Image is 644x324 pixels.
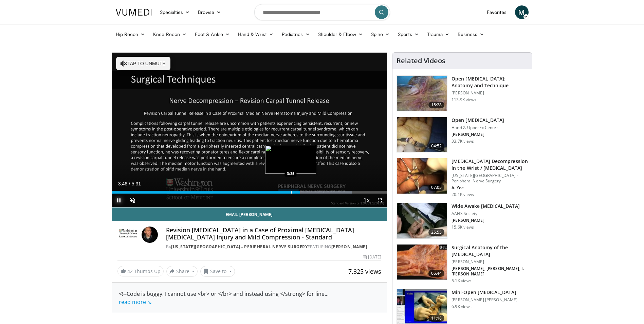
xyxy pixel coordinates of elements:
button: Pause [112,194,126,207]
a: 25:55 Wide Awake [MEDICAL_DATA] AAHS Society [PERSON_NAME] 15.6K views [397,203,528,239]
a: Hip Recon [112,28,149,41]
div: Progress Bar [112,191,387,194]
a: [US_STATE][GEOGRAPHIC_DATA] - Peripheral Nerve Surgery [171,244,308,250]
p: 6.9K views [452,304,472,309]
a: 15:28 Open [MEDICAL_DATA]: Anatomy and Technique [PERSON_NAME] 113.9K views [397,75,528,111]
span: 42 [127,268,133,274]
h4: Revision [MEDICAL_DATA] in a Case of Proximal [MEDICAL_DATA] [MEDICAL_DATA] Injury and Mild Compr... [166,227,381,241]
div: <!--Code is buggy. I cannot use <br> or </br> and instead using </strong> for line [119,290,380,306]
a: Pediatrics [278,28,314,41]
img: 80b671cc-e6c2-4c30-b4fd-e019560497a8.150x105_q85_crop-smart_upscale.jpg [397,158,447,194]
p: [PERSON_NAME] [452,132,504,137]
a: read more ↘ [119,298,152,306]
a: 42 Thumbs Up [117,266,164,276]
span: 15:28 [428,102,445,108]
h3: Open [MEDICAL_DATA] [452,117,504,124]
p: 15.6K views [452,224,474,230]
button: Unmute [126,194,139,207]
a: Browse [194,5,225,19]
a: Trauma [423,28,454,41]
span: 7,325 views [348,267,381,275]
p: 20.1K views [452,192,474,197]
button: Save to [200,266,235,277]
p: A. Yee [452,185,528,191]
p: [PERSON_NAME] [452,259,528,265]
img: VuMedi Logo [116,9,152,16]
p: [PERSON_NAME] [452,218,520,223]
h3: [MEDICAL_DATA] Decompression in the Wrist / [MEDICAL_DATA] [452,158,528,172]
p: [US_STATE][GEOGRAPHIC_DATA] - Peripheral Nerve Surgery [452,173,528,184]
span: / [129,181,130,186]
a: Spine [367,28,394,41]
h4: Related Videos [397,57,445,65]
p: 33.7K views [452,139,474,144]
a: Business [454,28,488,41]
a: Hand & Wrist [234,28,278,41]
span: 04:52 [428,143,445,149]
input: Search topics, interventions [254,4,390,20]
img: image.jpeg [265,145,316,174]
a: Sports [394,28,423,41]
p: 113.9K views [452,97,476,103]
span: 06:44 [428,270,445,277]
img: Avatar [142,227,158,243]
span: 07:05 [428,184,445,191]
p: [PERSON_NAME] [PERSON_NAME] [452,297,517,303]
div: By FEATURING [166,244,381,250]
span: 5:31 [132,181,141,186]
a: 07:05 [MEDICAL_DATA] Decompression in the Wrist / [MEDICAL_DATA] [US_STATE][GEOGRAPHIC_DATA] - Pe... [397,158,528,197]
h3: Wide Awake [MEDICAL_DATA] [452,203,520,210]
div: [DATE] [363,254,381,260]
button: Fullscreen [373,194,387,207]
img: wide_awake_carpal_tunnel_100008556_2.jpg.150x105_q85_crop-smart_upscale.jpg [397,203,447,238]
p: Hand & UpperEx Center [452,125,504,130]
img: Bindra_-_open_carpal_tunnel_2.png.150x105_q85_crop-smart_upscale.jpg [397,76,447,111]
p: AAHS Society [452,211,520,216]
a: 06:44 Surgical Anatomy of the [MEDICAL_DATA] [PERSON_NAME] [PERSON_NAME], [PERSON_NAME], I. [PERS... [397,244,528,284]
a: Specialties [156,5,194,19]
button: Tap to unmute [116,57,170,70]
button: Playback Rate [360,194,373,207]
h3: Surgical Anatomy of the [MEDICAL_DATA] [452,244,528,258]
span: ... [119,290,329,306]
a: 04:52 Open [MEDICAL_DATA] Hand & UpperEx Center [PERSON_NAME] 33.7K views [397,117,528,153]
p: [PERSON_NAME], [PERSON_NAME], I. [PERSON_NAME] [452,266,528,277]
span: 3:46 [118,181,127,186]
h3: Open [MEDICAL_DATA]: Anatomy and Technique [452,75,528,89]
a: Favorites [483,5,511,19]
img: 6bc13ebe-c2d8-4f72-b17c-7e540134e64e.150x105_q85_crop-smart_upscale.jpg [397,245,447,280]
p: 5.1K views [452,278,472,284]
span: 11:18 [428,315,445,322]
h3: Mini-Open [MEDICAL_DATA] [452,289,517,296]
video-js: Video Player [112,53,387,208]
a: M [515,5,529,19]
p: [PERSON_NAME] [452,90,528,96]
a: [PERSON_NAME] [331,244,367,250]
img: 54315_0000_3.png.150x105_q85_crop-smart_upscale.jpg [397,117,447,152]
span: 25:55 [428,229,445,236]
button: Share [166,266,198,277]
a: Email [PERSON_NAME] [112,208,387,221]
a: Foot & Ankle [191,28,234,41]
a: Knee Recon [149,28,191,41]
a: Shoulder & Elbow [314,28,367,41]
img: Washington University School of Medicine - Peripheral Nerve Surgery [117,227,139,243]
